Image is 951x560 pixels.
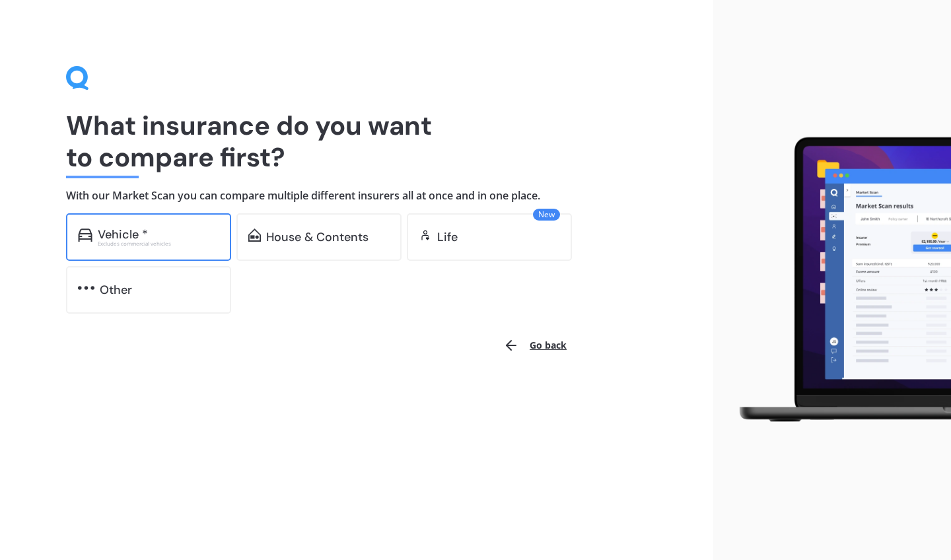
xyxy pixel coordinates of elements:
span: New [533,209,560,221]
div: Vehicle * [98,228,148,241]
button: Go back [495,330,575,361]
img: car.f15378c7a67c060ca3f3.svg [78,228,92,242]
div: Life [437,230,458,244]
img: life.f720d6a2d7cdcd3ad642.svg [419,228,432,242]
img: home-and-contents.b802091223b8502ef2dd.svg [248,228,261,242]
div: Other [100,283,132,297]
div: Excludes commercial vehicles [98,241,219,246]
h1: What insurance do you want to compare first? [66,110,647,173]
h4: With our Market Scan you can compare multiple different insurers all at once and in one place. [66,189,647,203]
div: House & Contents [266,230,369,244]
img: other.81dba5aafe580aa69f38.svg [78,281,94,295]
img: laptop.webp [724,131,951,429]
